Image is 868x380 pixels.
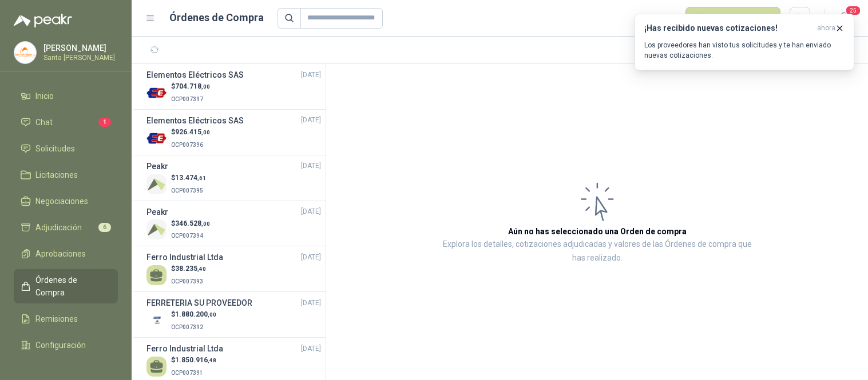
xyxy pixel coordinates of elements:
h3: Peakr [146,206,168,218]
p: Los proveedores han visto tus solicitudes y te han enviado nuevas cotizaciones. [644,40,845,61]
p: [PERSON_NAME] [43,44,115,52]
span: 704.718 [175,82,210,90]
h3: FERRETERIA SU PROVEEDOR [146,297,252,309]
span: ahora [817,23,835,33]
span: 25 [845,5,861,16]
h3: Ferro Industrial Ltda [146,342,223,355]
span: [DATE] [301,252,321,263]
span: Configuración [35,339,86,351]
span: [DATE] [301,161,321,171]
a: Ferro Industrial Ltda[DATE] $38.235,40OCP007393 [146,251,321,287]
a: Solicitudes [14,138,118,159]
p: $ [171,81,210,92]
span: ,61 [197,175,206,181]
span: Licitaciones [35,169,78,181]
a: Licitaciones [14,164,118,186]
p: $ [171,173,206,183]
a: Órdenes de Compra [14,269,118,303]
span: Inicio [35,90,54,102]
span: Solicitudes [35,142,75,155]
img: Company Logo [146,174,167,194]
span: ,00 [208,311,216,318]
span: [DATE] [301,298,321,309]
span: 13.474 [175,174,206,182]
span: [DATE] [301,115,321,126]
img: Company Logo [146,129,167,149]
a: Adjudicación6 [14,217,118,238]
p: $ [171,218,210,229]
span: ,48 [208,357,216,363]
span: OCP007392 [171,324,203,330]
span: OCP007397 [171,96,203,102]
span: OCP007396 [171,142,203,148]
a: Peakr[DATE] Company Logo$346.528,00OCP007394 [146,206,321,242]
p: $ [171,309,216,320]
span: ,40 [197,266,206,272]
span: Negociaciones [35,195,88,207]
p: Santa [PERSON_NAME] [43,54,115,61]
span: Remisiones [35,313,78,325]
a: FERRETERIA SU PROVEEDOR[DATE] Company Logo$1.880.200,00OCP007392 [146,297,321,333]
span: Aprobaciones [35,247,86,260]
a: Negociaciones [14,190,118,212]
h1: Órdenes de Compra [169,10,264,26]
span: OCP007391 [171,370,203,376]
span: Adjudicación [35,221,82,234]
span: OCP007395 [171,187,203,194]
p: $ [171,263,206,274]
img: Company Logo [146,219,167,239]
button: ¡Has recibido nuevas cotizaciones!ahora Los proveedores han visto tus solicitudes y te han enviad... [635,14,854,70]
h3: Aún no has seleccionado una Orden de compra [508,225,687,238]
span: 38.235 [175,265,206,273]
h3: Peakr [146,160,168,173]
span: ,00 [201,83,210,90]
span: 926.415 [175,128,210,136]
img: Company Logo [146,311,167,331]
img: Company Logo [146,83,167,103]
a: Peakr[DATE] Company Logo$13.474,61OCP007395 [146,160,321,196]
span: 346.528 [175,219,210,227]
a: Ferro Industrial Ltda[DATE] $1.850.916,48OCP007391 [146,342,321,378]
span: 1 [98,118,111,127]
span: 1.880.200 [175,310,216,318]
h3: Elementos Eléctricos SAS [146,69,244,81]
a: Aprobaciones [14,243,118,265]
a: Chat1 [14,111,118,133]
a: Elementos Eléctricos SAS[DATE] Company Logo$926.415,00OCP007396 [146,114,321,150]
button: 25 [834,8,854,29]
span: Órdenes de Compra [35,274,107,299]
span: ,00 [201,221,210,227]
p: $ [171,355,216,366]
a: Elementos Eléctricos SAS[DATE] Company Logo$704.718,00OCP007397 [146,69,321,105]
span: [DATE] [301,70,321,81]
h3: Elementos Eléctricos SAS [146,114,244,127]
span: [DATE] [301,206,321,217]
img: Company Logo [14,42,36,63]
a: Inicio [14,85,118,107]
p: Explora los detalles, cotizaciones adjudicadas y valores de las Órdenes de compra que has realizado. [441,238,754,265]
span: OCP007394 [171,233,203,239]
p: $ [171,127,210,138]
a: Remisiones [14,308,118,330]
h3: ¡Has recibido nuevas cotizaciones! [644,23,812,33]
span: 6 [98,223,111,232]
a: Configuración [14,334,118,356]
img: Logo peakr [14,14,72,27]
span: ,00 [201,129,210,135]
span: [DATE] [301,343,321,354]
span: 1.850.916 [175,356,216,364]
span: OCP007393 [171,278,203,285]
button: Extraer desde ERP [685,7,781,30]
h3: Ferro Industrial Ltda [146,251,223,263]
span: Chat [35,116,53,129]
